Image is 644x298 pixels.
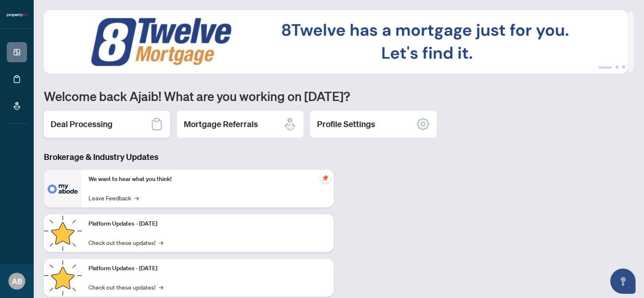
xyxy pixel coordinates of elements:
h2: Profile Settings [317,118,375,130]
a: Leave Feedback→ [89,193,139,202]
h2: Mortgage Referrals [184,118,258,130]
button: 3 [622,65,625,69]
span: → [134,193,139,202]
p: Platform Updates - [DATE] [89,219,327,229]
button: Open asap [610,269,636,294]
img: Platform Updates - July 21, 2025 [44,214,82,252]
button: 2 [615,65,619,69]
button: 1 [598,65,612,69]
span: → [159,238,163,247]
a: Check out these updates!→ [89,238,163,247]
h3: Brokerage & Industry Updates [44,151,334,163]
a: Check out these updates!→ [89,282,163,292]
h2: Deal Processing [51,118,113,130]
span: AB [12,275,22,287]
img: Platform Updates - July 8, 2025 [44,259,82,297]
img: We want to hear what you think! [44,170,82,208]
img: Slide 0 [44,10,628,74]
img: logo [7,13,27,18]
h1: Welcome back Ajaib! What are you working on [DATE]? [44,88,634,104]
p: Platform Updates - [DATE] [89,264,327,273]
span: → [159,282,163,292]
span: pushpin [320,173,330,183]
p: We want to hear what you think! [89,175,327,184]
